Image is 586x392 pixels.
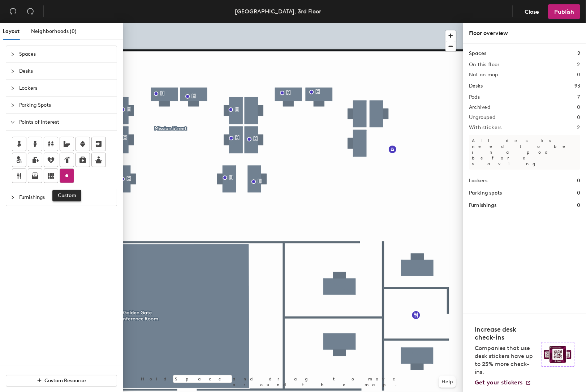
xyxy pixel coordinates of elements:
h2: With stickers [469,125,502,131]
h1: 0 [577,189,580,197]
h4: Increase desk check-ins [475,325,537,341]
img: Sticker logo [541,342,574,367]
span: Neighborhoods (0) [31,28,77,34]
span: Desks [19,63,112,80]
span: collapsed [10,195,15,200]
span: Furnishings [19,189,112,206]
h2: 0 [577,72,580,78]
h1: Furnishings [469,201,496,209]
h1: Desks [469,82,483,90]
h2: 7 [578,94,580,100]
p: Companies that use desk stickers have up to 25% more check-ins. [475,344,537,376]
h1: Lockers [469,177,487,185]
span: Get your stickers [475,379,522,386]
span: collapsed [10,103,15,107]
h2: 2 [577,62,580,68]
h2: 2 [577,125,580,131]
span: Layout [3,28,20,34]
h2: Archived [469,105,490,110]
div: [GEOGRAPHIC_DATA], 3rd Floor [235,7,321,16]
h2: On this floor [469,62,500,68]
button: Close [518,4,545,19]
button: Custom Resource [6,375,117,387]
h1: Spaces [469,50,486,57]
span: expanded [10,120,15,124]
span: Parking Spots [19,97,112,114]
span: Lockers [19,80,112,97]
h1: 2 [577,50,580,57]
button: Custom [60,169,74,183]
button: Undo (⌘ + Z) [6,4,20,19]
h2: 0 [577,105,580,110]
h1: 93 [574,82,580,90]
h1: 0 [577,177,580,185]
a: Get your stickers [475,379,531,386]
span: collapsed [10,86,15,90]
span: Custom Resource [45,378,86,384]
h2: 0 [577,115,580,120]
span: Publish [554,8,574,15]
button: Help [439,376,456,388]
span: Close [525,8,539,15]
h1: 0 [577,201,580,209]
span: Points of Interest [19,114,112,131]
button: Publish [548,4,580,19]
span: collapsed [10,52,15,56]
div: Floor overview [469,29,580,38]
h2: Ungrouped [469,115,496,120]
button: Redo (⌘ + ⇧ + Z) [23,4,38,19]
span: collapsed [10,69,15,73]
h2: Not on map [469,72,498,78]
h2: Pods [469,94,480,100]
h1: Parking spots [469,189,502,197]
span: Spaces [19,46,112,63]
p: All desks need to be in a pod before saving [469,135,580,170]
